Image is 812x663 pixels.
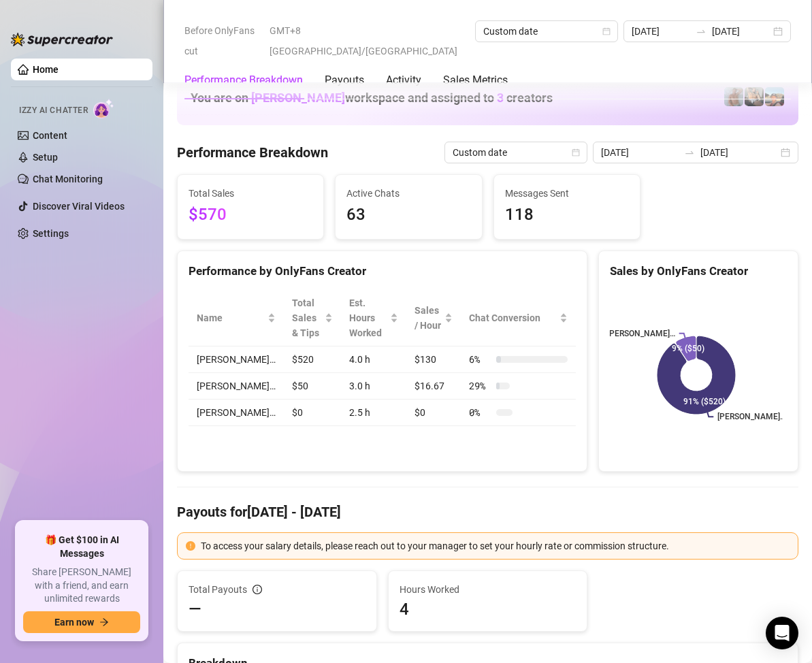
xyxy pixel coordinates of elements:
td: [PERSON_NAME]… [189,373,284,400]
text: [PERSON_NAME]… [718,413,786,422]
th: Name [189,290,284,346]
span: to [696,26,707,37]
div: Performance Breakdown [184,72,303,88]
img: logo-BBDzfeDw.svg [11,33,113,46]
span: Before OnlyFans cut [184,20,261,61]
input: End date [700,145,778,160]
div: Performance by OnlyFans Creator [189,262,576,280]
a: Content [33,130,67,141]
td: $16.67 [406,373,461,400]
span: calendar [602,27,611,35]
td: [PERSON_NAME]… [189,346,284,373]
input: Start date [601,145,679,160]
th: Chat Conversion [461,290,576,346]
div: Payouts [325,72,364,88]
span: arrow-right [99,617,109,627]
span: swap-right [684,147,695,158]
div: Sales Metrics [443,72,508,88]
button: Earn nowarrow-right [23,611,140,633]
span: 6 % [469,352,491,367]
td: [PERSON_NAME]… [189,400,284,426]
div: Est. Hours Worked [349,295,387,340]
th: Total Sales & Tips [284,290,341,346]
td: 4.0 h [341,346,406,373]
span: swap-right [696,26,707,37]
span: Custom date [453,142,579,163]
span: Total Payouts [189,582,247,597]
div: Open Intercom Messenger [766,617,798,649]
span: GMT+8 [GEOGRAPHIC_DATA]/[GEOGRAPHIC_DATA] [270,20,467,61]
div: Activity [386,72,421,88]
span: 🎁 Get $100 in AI Messages [23,534,140,560]
th: Sales / Hour [406,290,461,346]
span: Messages Sent [505,186,629,201]
span: calendar [572,148,580,157]
td: 3.0 h [341,373,406,400]
span: Izzy AI Chatter [19,104,88,117]
td: $130 [406,346,461,373]
a: Chat Monitoring [33,174,103,184]
td: $0 [406,400,461,426]
input: Start date [632,24,690,39]
span: 0 % [469,405,491,420]
h4: Payouts for [DATE] - [DATE] [177,502,798,521]
span: Hours Worked [400,582,576,597]
div: Sales by OnlyFans Creator [610,262,787,280]
div: To access your salary details, please reach out to your manager to set your hourly rate or commis... [201,538,790,553]
span: Active Chats [346,186,470,201]
td: $50 [284,373,341,400]
span: Custom date [483,21,610,42]
span: Total Sales & Tips [292,295,322,340]
span: Earn now [54,617,94,628]
h4: Performance Breakdown [177,143,328,162]
span: 63 [346,202,470,228]
td: 2.5 h [341,400,406,426]
span: exclamation-circle [186,541,195,551]
span: info-circle [253,585,262,594]
td: $0 [284,400,341,426]
span: Name [197,310,265,325]
span: to [684,147,695,158]
span: Sales / Hour [415,303,442,333]
span: 4 [400,598,576,620]
span: $570 [189,202,312,228]
a: Home [33,64,59,75]
span: Total Sales [189,186,312,201]
a: Settings [33,228,69,239]
span: 118 [505,202,629,228]
text: [PERSON_NAME]… [607,329,675,338]
span: — [189,598,201,620]
span: Share [PERSON_NAME] with a friend, and earn unlimited rewards [23,566,140,606]
td: $520 [284,346,341,373]
a: Setup [33,152,58,163]
input: End date [712,24,770,39]
span: Chat Conversion [469,310,557,325]
a: Discover Viral Videos [33,201,125,212]
span: 29 % [469,378,491,393]
img: AI Chatter [93,99,114,118]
